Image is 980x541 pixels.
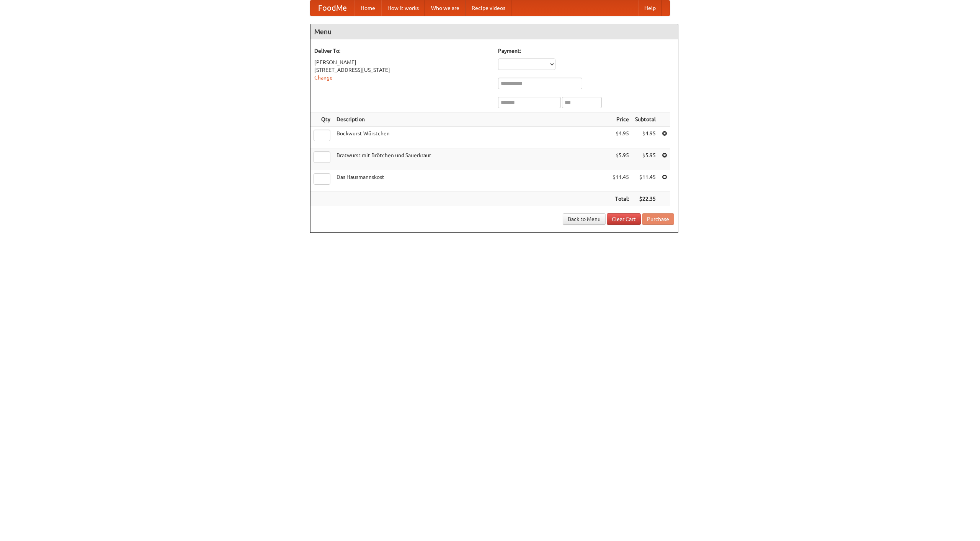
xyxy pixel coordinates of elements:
[632,112,659,127] th: Subtotal
[333,148,609,170] td: Bratwurst mit Brötchen und Sauerkraut
[632,148,659,170] td: $5.95
[465,0,511,16] a: Recipe videos
[632,192,659,206] th: $22.35
[381,0,425,16] a: How it works
[354,0,381,16] a: Home
[333,170,609,192] td: Das Hausmannskost
[425,0,465,16] a: Who we are
[314,58,490,66] div: [PERSON_NAME]
[310,0,354,16] a: FoodMe
[609,112,632,127] th: Price
[609,170,632,192] td: $11.45
[314,47,490,55] h5: Deliver To:
[609,192,632,206] th: Total:
[609,148,632,170] td: $5.95
[314,66,490,74] div: [STREET_ADDRESS][US_STATE]
[632,170,659,192] td: $11.45
[310,112,333,127] th: Qty
[638,0,662,16] a: Help
[609,127,632,148] td: $4.95
[498,47,674,55] h5: Payment:
[314,75,333,81] a: Change
[310,24,678,39] h4: Menu
[632,127,659,148] td: $4.95
[607,213,641,225] a: Clear Cart
[642,213,674,225] button: Purchase
[333,127,609,148] td: Bockwurst Würstchen
[563,213,606,225] a: Back to Menu
[333,112,609,127] th: Description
